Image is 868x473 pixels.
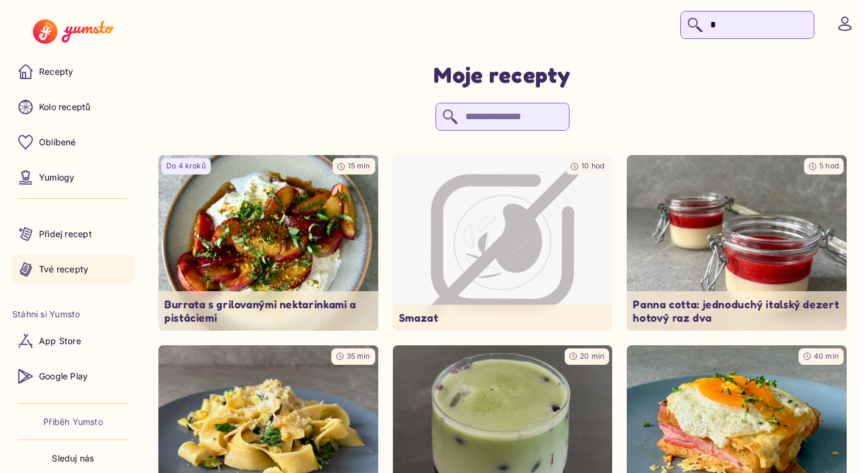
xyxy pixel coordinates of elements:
[348,161,370,170] span: 15 min
[12,57,134,86] a: Recepty
[12,92,134,122] a: Kolo receptů
[39,263,88,275] p: Tvé recepty
[627,155,847,331] a: undefined5 hodPanna cotta: jednoduchý italský dezert hotový raz dva
[12,219,134,249] a: Přidej recept
[12,326,134,356] a: App Store
[819,161,839,170] span: 5 hod
[814,351,839,361] span: 40 min
[627,155,847,331] img: undefined
[39,101,91,113] p: Kolo receptů
[12,163,134,192] a: Yumlogy
[43,416,103,428] a: Příběh Yumsto
[434,61,571,88] h1: Moje recepty
[12,362,134,391] a: Google Play
[581,161,604,170] span: 10 hod
[12,255,134,284] a: Tvé recepty
[39,136,76,148] p: Oblíbené
[158,155,378,331] a: undefinedDo 4 kroků15 minBurrata s grilovanými nektarinkami a pistáciemi
[633,297,841,325] p: Panna cotta: jednoduchý italský dezert hotový raz dva
[39,370,88,382] p: Google Play
[399,311,607,325] p: Smazat
[39,171,74,184] p: Yumlogy
[580,351,604,361] span: 20 min
[158,155,378,331] img: undefined
[347,351,370,361] span: 35 min
[393,155,613,331] div: Image not available
[39,228,92,240] p: Přidej recept
[52,452,94,464] p: Sleduj nás
[39,335,81,347] p: App Store
[33,19,113,44] img: Yumsto logo
[12,308,134,320] li: Stáhni si Yumsto
[164,297,372,325] p: Burrata s grilovanými nektarinkami a pistáciemi
[393,155,613,331] a: Image not available10 hodSmazat
[39,66,73,78] p: Recepty
[166,161,206,171] p: Do 4 kroků
[12,128,134,157] a: Oblíbené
